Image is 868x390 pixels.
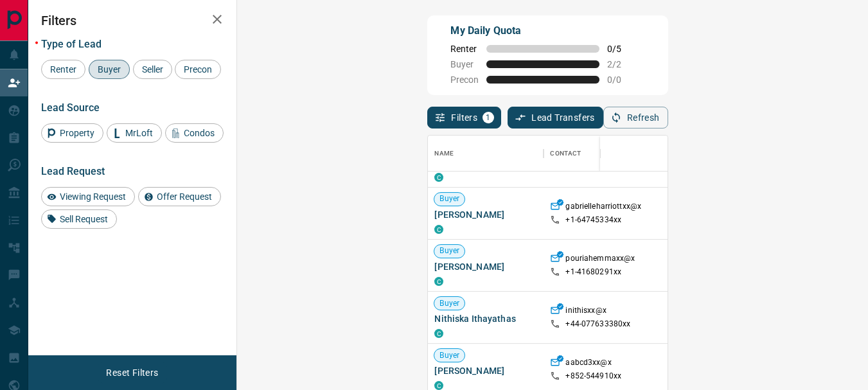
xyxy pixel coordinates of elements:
p: aabcd3xx@x [565,357,611,371]
p: My Daily Quota [450,23,635,39]
div: condos.ca [434,381,443,390]
span: Buyer [450,59,479,69]
span: Buyer [434,246,465,257]
p: +1- 90390064xx [565,163,621,173]
div: Precon [175,60,221,79]
div: condos.ca [434,329,443,338]
p: gabrielleharriottxx@x [565,201,641,215]
p: +1- 41680291xx [565,267,621,278]
div: Contact [550,136,581,172]
span: Buyer [434,194,465,205]
div: Renter [41,60,85,79]
span: Buyer [93,64,125,75]
span: [PERSON_NAME] [434,364,537,377]
span: Viewing Request [55,191,130,202]
span: Lead Source [41,102,100,114]
div: Viewing Request [41,187,135,206]
div: Seller [133,60,172,79]
span: [PERSON_NAME] [434,260,537,273]
span: 0 / 5 [607,44,635,54]
span: Buyer [434,350,465,361]
span: Sell Request [55,214,112,224]
div: Name [428,136,544,172]
p: inithisxx@x [565,305,606,319]
p: +852- 544910xx [565,371,621,382]
span: MrLoft [121,128,157,138]
div: Offer Request [138,187,221,206]
div: MrLoft [107,123,162,143]
div: condos.ca [434,225,443,234]
span: 0 / 0 [607,75,635,85]
p: +44- 077633380xx [565,319,630,330]
button: Refresh [603,107,668,129]
span: Renter [46,64,81,75]
span: Buyer [434,298,465,309]
div: Name [434,136,454,172]
button: Reset Filters [98,362,166,384]
div: Contact [544,136,646,172]
span: Property [55,128,99,138]
button: Filters1 [427,107,501,129]
span: Offer Request [152,191,217,202]
p: +1- 64745334xx [565,215,621,226]
div: Buyer [89,60,130,79]
span: Nithiska Ithayathas [434,312,537,325]
span: 1 [484,113,493,122]
div: condos.ca [434,173,443,182]
span: Precon [179,64,217,75]
p: pouriahemmaxx@x [565,253,635,267]
span: Lead Request [41,165,105,177]
div: Condos [165,123,224,143]
div: Property [41,123,103,143]
span: Precon [450,75,479,85]
span: [PERSON_NAME] [434,208,537,221]
span: 2 / 2 [607,59,635,69]
span: Condos [179,128,219,138]
span: Renter [450,44,479,54]
span: Type of Lead [41,38,102,50]
button: Lead Transfers [508,107,603,129]
span: Seller [137,64,168,75]
div: Sell Request [41,209,117,229]
h2: Filters [41,13,224,28]
div: condos.ca [434,277,443,286]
